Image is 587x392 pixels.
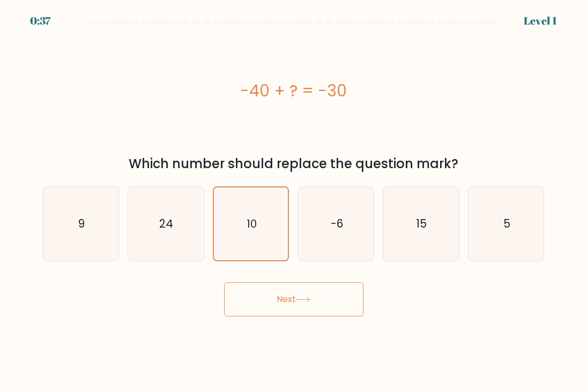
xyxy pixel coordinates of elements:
[524,13,557,29] div: Level 1
[30,13,50,29] div: 0:37
[78,216,85,231] text: 9
[49,154,538,174] div: Which number should replace the question mark?
[43,79,545,103] div: -40 + ? = -30
[503,216,510,231] text: 5
[247,216,257,231] text: 10
[224,282,363,316] button: Next
[417,216,427,231] text: 15
[331,216,343,231] text: -6
[160,216,174,231] text: 24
